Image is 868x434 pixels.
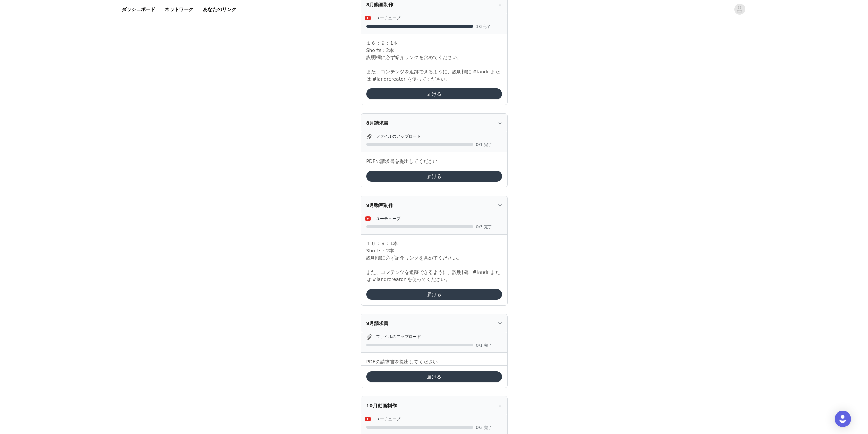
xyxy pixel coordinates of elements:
[476,425,503,430] span: 0/3 完了
[376,417,400,421] font: ユーチューブ
[376,134,421,139] font: ファイルのアップロード
[476,24,503,29] span: 3/3完了
[376,216,400,221] font: ユーチューブ
[376,16,400,20] font: ユーチューブ
[366,47,502,54] p: Shorts：2本
[361,196,507,214] div: アイコン: 右9月動画制作
[835,411,851,427] div: インターコムメッセンジャーを開く
[366,248,394,253] font: Shorts：2本
[476,425,492,430] font: 0/3 完了
[498,3,502,7] i: アイコン: 右
[366,289,502,300] button: 届ける
[366,269,500,282] font: また、コンテンツを追跡できるように、説明欄に #landr または #landrcreator を使ってください。
[361,396,507,415] div: アイコン: 右10月動画制作
[476,142,492,147] font: 0/1 完了
[476,342,492,347] font: 0/1 完了
[361,114,507,132] div: アイコン: 右8月請求書
[736,4,743,15] div: アバター
[476,343,503,347] span: 0/1 完了
[476,142,503,147] span: 0/1 完了
[366,40,502,47] p: １６：９：1本
[376,334,421,339] font: ファイルのアップロード
[366,158,438,164] span: PDFの請求書を提出してください
[498,321,502,325] i: アイコン: 右
[476,224,492,229] font: 0/3 完了
[361,314,507,333] div: アイコン: 右9月請求書
[498,404,502,408] i: アイコン: 右
[366,171,502,182] button: 届ける
[498,203,502,207] i: アイコン: 右
[366,88,502,99] button: 届ける
[203,6,236,12] font: あなたのリンク
[476,225,503,229] span: 0/3 完了
[199,1,240,17] a: あなたのリンク
[366,241,398,246] font: １６：９：1本
[165,6,193,12] font: ネットワーク
[366,371,502,382] button: 届ける
[498,121,502,125] i: アイコン: 右
[366,55,500,82] span: 説明欄に必ず紹介リンクを含めてください。 また、コンテンツを追跡できるように、説明欄に #landr または #landrcreator を使ってください。
[366,255,462,261] font: 説明欄に必ず紹介リンクを含めてください。
[161,1,197,17] a: ネットワーク
[366,359,438,364] font: PDFの請求書を提出してください
[118,1,159,17] a: ダッシュボード
[476,24,491,29] font: 3/3完了
[122,6,155,12] font: ダッシュボード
